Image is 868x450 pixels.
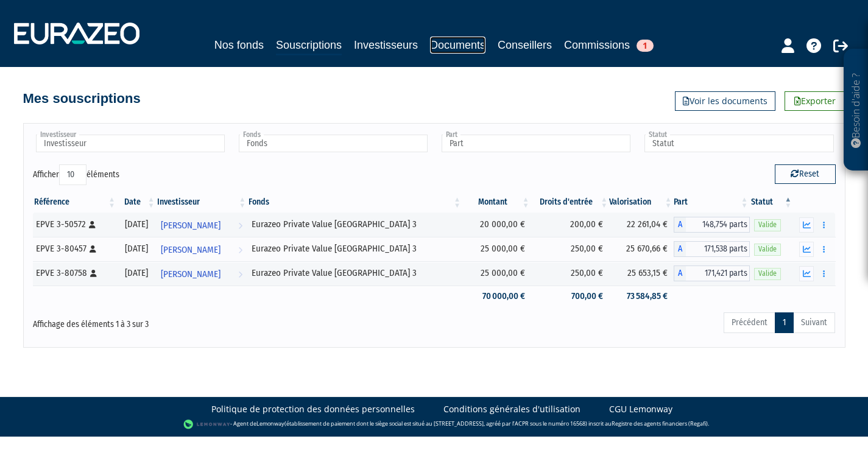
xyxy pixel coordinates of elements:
[59,164,86,185] select: Afficheréléments
[750,192,794,213] th: Statut : activer pour trier la colonne par ordre d&eacute;croissant
[531,286,610,307] td: 700,00 €
[354,37,418,54] a: Investisseurs
[462,261,531,286] td: 25 000,00 €
[462,286,531,307] td: 70 000,00 €
[686,217,750,233] span: 148,754 parts
[238,263,242,286] i: Voir l'investisseur
[612,420,708,427] a: Registre des agents financiers (Regafi)
[531,192,610,213] th: Droits d'entrée: activer pour trier la colonne par ordre croissant
[462,213,531,237] td: 20 000,00 €
[161,263,221,286] span: [PERSON_NAME]
[252,242,458,255] div: Eurazeo Private Value [GEOGRAPHIC_DATA] 3
[211,403,415,415] a: Politique de protection des données personnelles
[89,221,96,228] i: [Français] Personne physique
[36,242,113,255] div: EPVE 3-80457
[33,164,119,185] label: Afficher éléments
[609,261,673,286] td: 25 653,15 €
[90,245,96,253] i: [Français] Personne physique
[609,237,673,261] td: 25 670,66 €
[531,237,610,261] td: 250,00 €
[564,37,654,54] a: Commissions1
[23,91,141,106] h4: Mes souscriptions
[637,40,654,52] span: 1
[238,239,242,261] i: Voir l'investisseur
[214,37,264,54] a: Nos fonds
[33,192,118,213] th: Référence : activer pour trier la colonne par ordre croissant
[754,268,781,279] span: Valide
[686,241,750,257] span: 171,538 parts
[121,218,152,231] div: [DATE]
[849,55,863,165] p: Besoin d'aide ?
[252,267,458,279] div: Eurazeo Private Value [GEOGRAPHIC_DATA] 3
[531,213,610,237] td: 200,00 €
[161,214,221,237] span: [PERSON_NAME]
[674,241,686,257] span: A
[686,265,750,281] span: 171,421 parts
[14,23,139,44] img: 1732889491-logotype_eurazeo_blanc_rvb.png
[462,237,531,261] td: 25 000,00 €
[36,218,113,231] div: EPVE 3-50572
[443,403,580,415] a: Conditions générales d'utilisation
[674,217,750,233] div: A - Eurazeo Private Value Europe 3
[674,265,686,281] span: A
[675,91,775,111] a: Voir les documents
[674,192,750,213] th: Part: activer pour trier la colonne par ordre croissant
[247,192,462,213] th: Fonds: activer pour trier la colonne par ordre croissant
[609,213,673,237] td: 22 261,04 €
[238,214,242,237] i: Voir l'investisseur
[183,418,230,431] img: logo-lemonway.png
[36,267,113,279] div: EPVE 3-80758
[121,267,152,279] div: [DATE]
[156,237,247,261] a: [PERSON_NAME]
[775,164,836,184] button: Reset
[754,244,781,255] span: Valide
[498,37,552,54] a: Conseillers
[161,239,221,261] span: [PERSON_NAME]
[785,91,845,111] a: Exporter
[775,312,794,333] a: 1
[609,192,673,213] th: Valorisation: activer pour trier la colonne par ordre croissant
[252,218,458,231] div: Eurazeo Private Value [GEOGRAPHIC_DATA] 3
[117,192,156,213] th: Date: activer pour trier la colonne par ordre croissant
[156,261,247,286] a: [PERSON_NAME]
[531,261,610,286] td: 250,00 €
[90,270,97,277] i: [Français] Personne physique
[256,420,284,427] a: Lemonway
[754,219,781,231] span: Valide
[156,213,247,237] a: [PERSON_NAME]
[674,217,686,233] span: A
[462,192,531,213] th: Montant: activer pour trier la colonne par ordre croissant
[430,37,485,54] a: Documents
[121,242,152,255] div: [DATE]
[276,37,342,55] a: Souscriptions
[674,265,750,281] div: A - Eurazeo Private Value Europe 3
[609,286,673,307] td: 73 584,85 €
[674,241,750,257] div: A - Eurazeo Private Value Europe 3
[609,403,672,415] a: CGU Lemonway
[156,192,247,213] th: Investisseur: activer pour trier la colonne par ordre croissant
[33,311,357,331] div: Affichage des éléments 1 à 3 sur 3
[12,418,856,431] div: - Agent de (établissement de paiement dont le siège social est situé au [STREET_ADDRESS], agréé p...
